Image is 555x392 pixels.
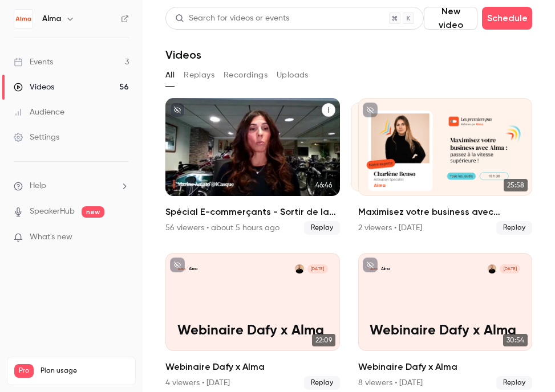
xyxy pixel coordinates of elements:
button: Replays [184,66,214,84]
p: Alma [381,266,390,272]
span: Replay [496,376,532,390]
span: Replay [496,221,532,235]
p: Webinaire Dafy x Alma [177,323,328,339]
li: Webinaire Dafy x Alma [165,253,340,390]
span: 46:46 [312,179,335,191]
div: Audience [14,107,64,118]
h2: Webinaire Dafy x Alma [358,360,533,374]
li: help-dropdown-opener [14,180,129,192]
span: 25:58 [504,179,528,191]
h2: Spécial E-commerçants - Sortir de la guerre des prix et préserver ses marges pendant [DATE][DATE] [165,205,340,219]
div: Videos [14,81,54,93]
img: Alma [14,10,33,28]
button: unpublished [170,258,185,272]
iframe: Noticeable Trigger [115,232,129,243]
h1: Videos [165,48,201,62]
img: Eric ROMER [488,264,496,273]
div: 2 viewers • [DATE] [358,222,422,234]
span: Replay [304,221,340,235]
a: 46:46Spécial E-commerçants - Sortir de la guerre des prix et préserver ses marges pendant [DATE][... [165,98,340,235]
a: 25:5825:58Maximisez votre business avec [PERSON_NAME] : passez à la vitesse supérieure !2 viewers... [358,98,533,235]
span: [DATE] [307,264,328,273]
div: 56 viewers • about 5 hours ago [165,222,279,234]
li: Maximisez votre business avec Alma : passez à la vitesse supérieure ! [358,98,533,235]
p: Alma [189,266,197,272]
span: Pro [14,364,34,378]
button: New video [424,7,477,30]
span: Help [30,180,46,192]
div: 4 viewers • [DATE] [165,377,230,389]
button: Schedule [482,7,532,30]
button: Uploads [277,66,309,84]
a: SpeakerHub [30,206,75,218]
span: 30:54 [503,334,528,346]
p: Webinaire Dafy x Alma [370,323,520,339]
button: All [165,66,175,84]
li: Webinaire Dafy x Alma [358,253,533,390]
span: Plan usage [40,366,128,375]
span: Replay [304,376,340,390]
button: Recordings [224,66,268,84]
img: Eric ROMER [295,264,303,273]
h6: Alma [42,13,61,24]
button: unpublished [363,258,378,272]
h2: Webinaire Dafy x Alma [165,360,340,374]
span: new [82,206,104,218]
h2: Maximisez votre business avec [PERSON_NAME] : passez à la vitesse supérieure ! [358,205,533,219]
div: Settings [14,132,59,143]
span: 22:09 [312,334,335,346]
a: Webinaire Dafy x AlmaAlmaEric ROMER[DATE]Webinaire Dafy x Alma22:09Webinaire Dafy x Alma4 viewers... [165,253,340,390]
div: Events [14,56,53,68]
section: Videos [165,7,532,385]
li: Spécial E-commerçants - Sortir de la guerre des prix et préserver ses marges pendant Black Friday [165,98,340,235]
a: Webinaire Dafy x AlmaAlmaEric ROMER[DATE]Webinaire Dafy x Alma30:54Webinaire Dafy x Alma8 viewers... [358,253,533,390]
span: What's new [30,231,72,243]
div: 8 viewers • [DATE] [358,377,423,389]
button: unpublished [363,103,378,117]
button: unpublished [170,103,185,117]
span: [DATE] [500,264,520,273]
div: Search for videos or events [175,13,289,24]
